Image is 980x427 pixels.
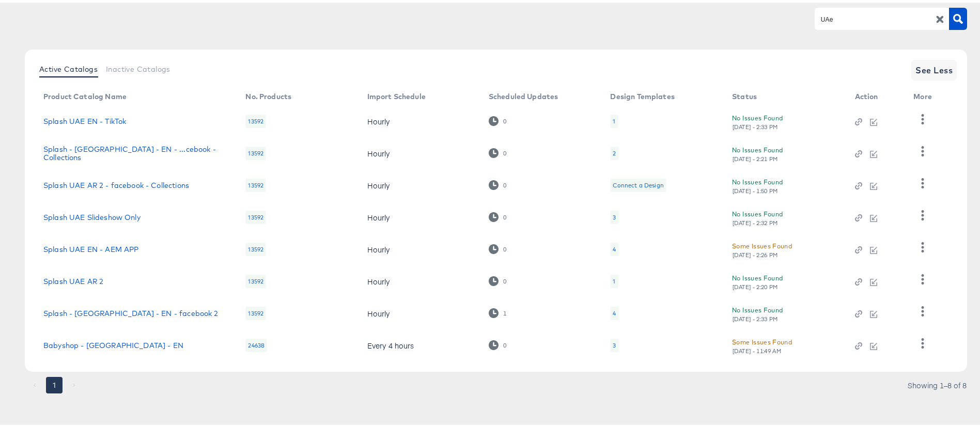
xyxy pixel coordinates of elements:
a: Splash - [GEOGRAPHIC_DATA] - EN - ...cebook - Collections [43,143,225,159]
div: 3 [613,339,616,347]
a: Splash UAE EN - AEM APP [43,243,138,251]
div: 3 [610,208,618,222]
th: More [905,86,944,103]
a: Splash UAE Slideshow Only [43,211,141,219]
td: Hourly [359,135,480,167]
div: 1 [610,272,618,286]
div: 0 [489,146,507,155]
span: See Less [915,60,953,75]
a: Babyshop - [GEOGRAPHIC_DATA] - EN [43,339,183,347]
div: [DATE] - 11:49 AM [732,345,782,352]
div: 0 [503,211,507,218]
div: 0 [503,275,507,282]
div: 2 [613,147,616,155]
div: Import Schedule [367,90,426,98]
nav: pagination navigation [25,374,84,391]
button: See Less [911,57,957,78]
div: 4 [613,243,616,251]
div: 2 [610,144,618,157]
div: 1 [613,115,615,123]
a: Splash UAE AR 2 - facebook - Collections [43,179,189,187]
div: No. Products [245,90,291,98]
div: 4 [610,304,618,318]
td: Every 4 hours [359,327,480,359]
button: Some Issues Found[DATE] - 11:49 AM [732,334,792,352]
div: 13592 [245,304,266,318]
div: Design Templates [610,90,674,98]
div: 13592 [245,208,266,222]
td: Hourly [359,199,480,231]
div: 0 [503,147,507,154]
div: 0 [489,210,507,219]
div: 4 [610,240,618,254]
a: Splash UAE AR 2 [43,275,103,283]
div: 4 [613,307,616,315]
div: 3 [613,211,616,219]
div: Connect a Design [613,179,663,187]
div: 13592 [245,144,266,157]
div: 13592 [245,272,266,286]
div: 0 [489,178,507,187]
div: 1 [489,306,507,315]
div: 1 [503,307,507,314]
div: 13592 [245,176,266,189]
div: 13592 [245,240,266,254]
div: Product Catalog Name [43,90,127,98]
div: [DATE] - 2:26 PM [732,249,779,256]
td: Hourly [359,167,480,199]
div: 0 [503,339,507,346]
div: 24638 [245,336,267,350]
td: Hourly [359,103,480,135]
th: Action [847,86,906,103]
div: 0 [489,338,507,347]
button: page 1 [46,374,63,391]
a: Splash - [GEOGRAPHIC_DATA] - EN - facebook 2 [43,307,219,315]
div: 1 [613,275,615,283]
div: 0 [503,179,507,186]
a: Splash UAE EN - TikTok [43,115,126,123]
span: Inactive Catalogs [106,62,170,71]
div: 0 [503,115,507,122]
div: Connect a Design [610,176,666,189]
div: Showing 1–8 of 8 [907,379,967,386]
div: 0 [503,243,507,250]
div: 3 [610,336,618,350]
div: Scheduled Updates [489,90,558,98]
div: 0 [489,274,507,283]
th: Status [724,86,846,103]
td: Hourly [359,295,480,327]
td: Hourly [359,263,480,295]
div: 13592 [245,112,266,125]
button: Some Issues Found[DATE] - 2:26 PM [732,238,792,256]
div: Some Issues Found [732,334,792,345]
div: Some Issues Found [732,238,792,249]
div: 0 [489,114,507,123]
td: Hourly [359,231,480,263]
div: 0 [489,242,507,251]
span: Active Catalogs [39,62,98,71]
div: 1 [610,112,618,125]
input: Search Product Catalogs [819,11,929,23]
